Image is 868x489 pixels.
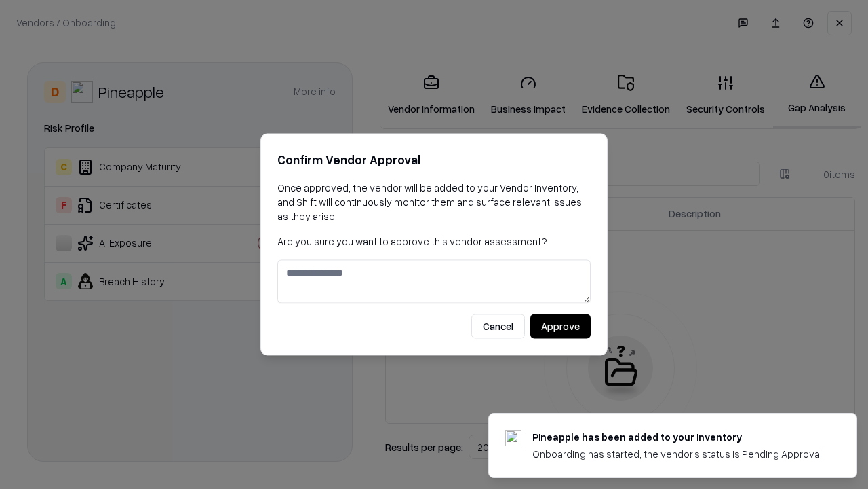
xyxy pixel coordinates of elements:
h2: Confirm Vendor Approval [277,150,591,170]
button: Approve [530,314,591,339]
img: pineappleenergy.com [505,430,521,446]
div: Onboarding has started, the vendor's status is Pending Approval. [532,447,824,461]
button: Cancel [471,314,525,339]
p: Are you sure you want to approve this vendor assessment? [277,234,591,249]
div: Pineapple has been added to your inventory [532,430,824,444]
p: Once approved, the vendor will be added to your Vendor Inventory, and Shift will continuously mon... [277,181,591,223]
